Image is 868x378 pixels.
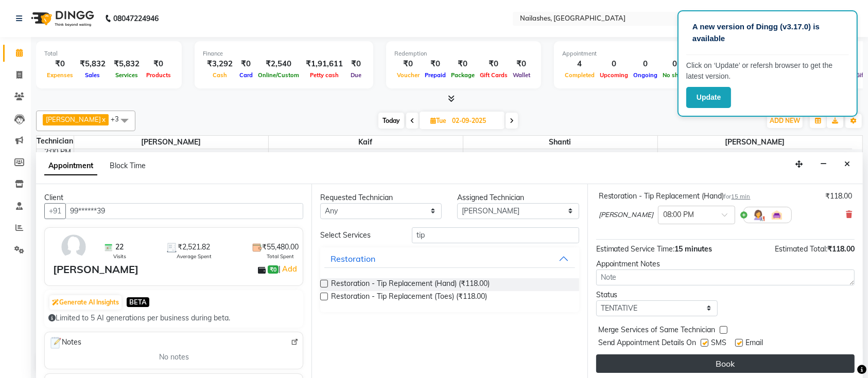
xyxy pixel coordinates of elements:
[599,191,751,202] div: Restoration - Tip Replacement (Hand)
[348,71,364,79] span: Due
[113,4,159,33] b: 08047224946
[457,192,579,203] div: Assigned Technician
[449,113,500,129] input: 2025-09-02
[394,49,533,58] div: Redemption
[262,242,299,253] span: ₹55,480.00
[331,253,375,265] div: Restoration
[44,58,76,70] div: ₹0
[510,58,533,70] div: ₹0
[281,263,299,275] a: Add
[596,290,718,300] div: Status
[825,191,852,202] div: ₹118.00
[347,58,365,70] div: ₹0
[562,58,597,70] div: 4
[144,71,173,79] span: Products
[428,117,449,124] span: Tue
[269,136,463,149] span: Kaif
[597,71,631,79] span: Upcoming
[44,203,66,219] button: +91
[631,58,660,70] div: 0
[331,291,487,304] span: Restoration - Tip Replacement (Toes) (₹118.00)
[767,114,803,128] button: ADD NEW
[597,58,631,70] div: 0
[660,58,690,70] div: 0
[658,136,853,149] span: [PERSON_NAME]
[746,337,763,350] span: Email
[596,354,855,373] button: Book
[562,49,690,58] div: Appointment
[775,244,827,254] span: Estimated Total:
[110,58,144,70] div: ₹5,832
[177,253,212,260] span: Average Spent
[59,232,89,262] img: avatar
[313,230,404,241] div: Select Services
[307,71,341,79] span: Petty cash
[686,87,731,108] button: Update
[827,244,855,254] span: ₹118.00
[49,336,81,350] span: Notes
[203,58,237,70] div: ₹3,292
[448,71,477,79] span: Package
[74,136,268,149] span: [PERSON_NAME]
[203,49,365,58] div: Finance
[463,136,657,149] span: Shanti
[237,71,255,79] span: Card
[48,313,299,323] div: Limited to 5 AI generations per business during beta.
[752,209,765,221] img: Hairdresser.png
[394,58,422,70] div: ₹0
[711,337,727,350] span: SMS
[26,4,97,33] img: logo
[46,115,101,123] span: [PERSON_NAME]
[686,60,849,82] p: Click on ‘Update’ or refersh browser to get the latest version.
[510,71,533,79] span: Wallet
[771,209,783,221] img: Interior.png
[770,117,800,124] span: ADD NEW
[692,21,843,44] p: A new version of Dingg (v3.17.0) is available
[65,203,303,219] input: Search by Name/Mobile/Email/Code
[279,263,299,275] span: |
[422,71,448,79] span: Prepaid
[53,262,138,277] div: [PERSON_NAME]
[255,58,302,70] div: ₹2,540
[562,71,597,79] span: Completed
[76,58,110,70] div: ₹5,832
[101,115,106,123] a: x
[448,58,477,70] div: ₹0
[422,58,448,70] div: ₹0
[159,352,189,363] span: No notes
[675,244,713,254] span: 15 minutes
[178,242,211,253] span: ₹2,521.82
[477,71,510,79] span: Gift Cards
[110,161,146,170] span: Block Time
[111,115,127,123] span: +3
[378,113,404,129] span: Today
[44,71,76,79] span: Expenses
[49,295,121,310] button: Generate AI Insights
[324,249,575,268] button: Restoration
[631,71,660,79] span: Ongoing
[268,265,279,274] span: ₹0
[724,193,751,200] small: for
[83,71,103,79] span: Sales
[237,58,255,70] div: ₹0
[44,192,303,203] div: Client
[255,71,302,79] span: Online/Custom
[113,253,126,260] span: Visits
[127,297,149,307] span: BETA
[115,242,124,253] span: 22
[599,210,654,220] span: [PERSON_NAME]
[267,253,294,260] span: Total Spent
[596,244,675,254] span: Estimated Service Time:
[210,71,230,79] span: Cash
[331,278,490,291] span: Restoration - Tip Replacement (Hand) (₹118.00)
[840,156,855,172] button: Close
[37,136,74,147] div: Technician
[394,71,422,79] span: Voucher
[596,259,855,269] div: Appointment Notes
[412,227,579,243] input: Search by service name
[44,49,173,58] div: Total
[477,58,510,70] div: ₹0
[660,71,690,79] span: No show
[598,325,716,337] span: Merge Services of Same Technician
[598,337,697,350] span: Send Appointment Details On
